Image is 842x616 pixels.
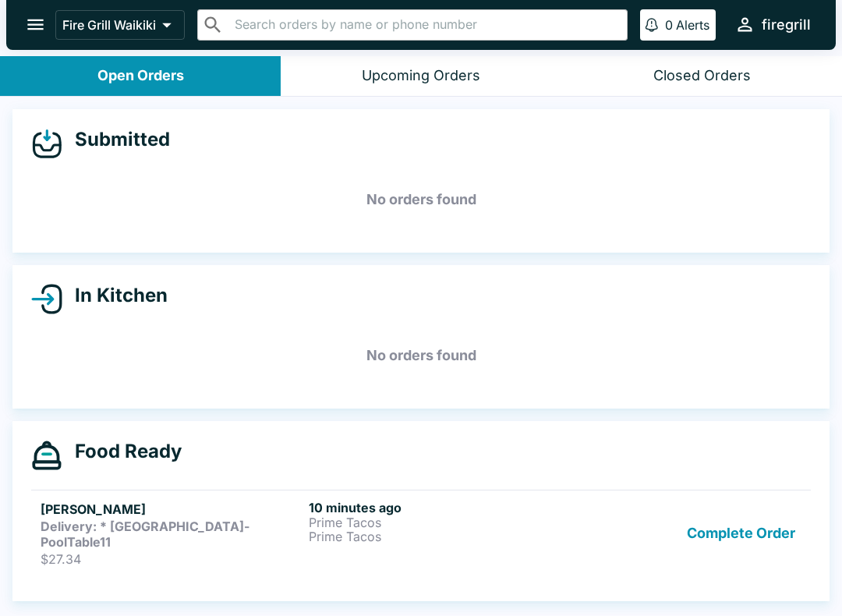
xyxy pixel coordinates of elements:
[230,14,621,36] input: Search orders by name or phone number
[728,8,817,41] button: firegrill
[55,10,185,40] button: Fire Grill Waikiki
[665,17,673,33] p: 0
[653,67,751,85] div: Closed Orders
[31,327,811,384] h5: No orders found
[41,551,302,567] p: $27.34
[62,284,168,307] h4: In Kitchen
[62,128,170,151] h4: Submitted
[97,67,184,85] div: Open Orders
[41,519,249,550] strong: Delivery: * [GEOGRAPHIC_DATA]-PoolTable11
[309,515,571,529] p: Prime Tacos
[62,440,182,463] h4: Food Ready
[31,490,811,576] a: [PERSON_NAME]Delivery: * [GEOGRAPHIC_DATA]-PoolTable11$27.3410 minutes agoPrime TacosPrime TacosC...
[41,500,302,519] h5: [PERSON_NAME]
[31,172,811,228] h5: No orders found
[309,500,571,515] h6: 10 minutes ago
[62,17,156,33] p: Fire Grill Waikiki
[309,529,571,543] p: Prime Tacos
[362,67,480,85] div: Upcoming Orders
[681,500,801,567] button: Complete Order
[676,17,709,33] p: Alerts
[16,5,55,44] button: open drawer
[762,16,811,34] div: firegrill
